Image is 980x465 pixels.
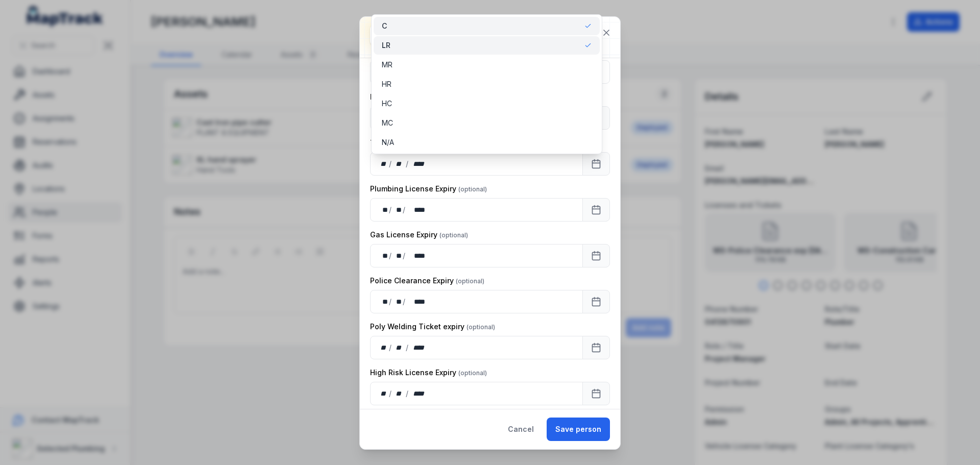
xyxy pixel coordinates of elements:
span: HC [382,99,392,109]
span: MR [382,60,393,70]
span: HR [382,79,391,89]
span: N/A [382,137,394,148]
span: MC [382,118,393,128]
span: LR [382,40,390,51]
span: C [382,21,387,31]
